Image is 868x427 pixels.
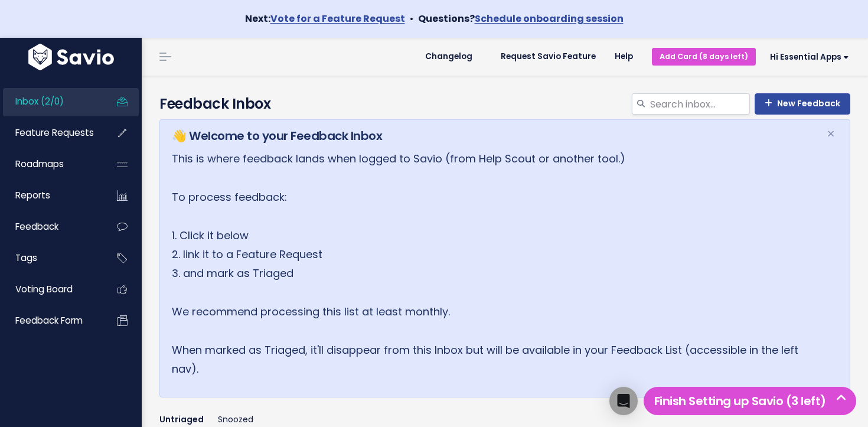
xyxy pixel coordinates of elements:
a: Feedback form [3,307,98,334]
span: Inbox (2/0) [15,95,64,107]
a: New Feedback [755,93,850,115]
a: Tags [3,245,98,272]
span: Hi Essential Apps [770,53,849,61]
input: Search inbox... [649,93,750,115]
span: Tags [15,252,37,264]
h4: Feedback Inbox [159,93,850,115]
img: logo-white.9d6f32f41409.svg [25,44,117,70]
a: Feedback [3,213,98,240]
a: Help [605,48,642,66]
a: Reports [3,182,98,209]
span: Changelog [425,53,472,61]
div: Open Intercom Messenger [609,387,638,415]
span: Feedback [15,220,58,233]
span: • [410,12,413,25]
strong: Questions? [418,12,624,25]
a: Voting Board [3,276,98,303]
a: Vote for a Feature Request [270,12,405,25]
a: Roadmaps [3,151,98,178]
a: Request Savio Feature [491,48,605,66]
span: × [827,124,835,144]
span: Feedback form [15,314,83,327]
h5: Finish Setting up Savio (3 left) [649,392,851,410]
a: Feature Requests [3,119,98,146]
a: Inbox (2/0) [3,88,98,115]
a: Add Card (8 days left) [652,48,756,65]
span: Voting Board [15,283,73,295]
a: Hi Essential Apps [756,48,859,66]
span: Roadmaps [15,158,64,170]
strong: Next: [245,12,405,25]
span: Reports [15,189,50,201]
a: Schedule onboarding session [475,12,624,25]
button: Close [815,120,847,148]
span: Feature Requests [15,126,94,139]
p: This is where feedback lands when logged to Savio (from Help Scout or another tool.) To process f... [172,149,812,379]
h5: 👋 Welcome to your Feedback Inbox [172,127,812,145]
